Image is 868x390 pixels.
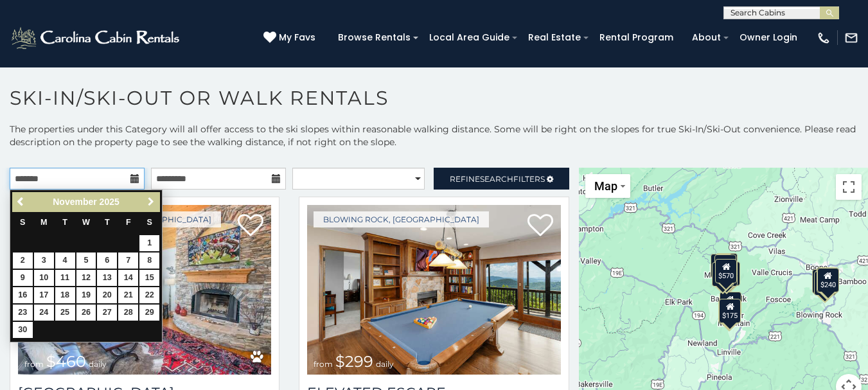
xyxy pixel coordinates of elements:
[13,305,33,321] a: 23
[238,213,263,240] a: Add to favorites
[423,28,516,48] a: Local Area Guide
[139,235,159,251] a: 1
[527,213,553,240] a: Add to favorites
[593,28,680,48] a: Rental Program
[62,218,67,227] span: Tuesday
[711,253,732,278] div: $395
[814,271,836,296] div: $185
[146,197,156,207] span: Next
[97,305,117,321] a: 27
[332,28,417,48] a: Browse Rentals
[76,287,96,303] a: 19
[13,194,30,210] a: Previous
[450,174,545,184] span: Refine Filters
[76,253,96,269] a: 5
[714,254,736,278] div: $165
[720,291,741,315] div: $190
[335,352,373,371] span: $299
[118,270,138,286] a: 14
[686,28,727,48] a: About
[139,305,159,321] a: 29
[55,270,75,286] a: 11
[82,218,90,227] span: Wednesday
[89,359,107,369] span: daily
[126,218,131,227] span: Friday
[13,270,33,286] a: 9
[118,253,138,269] a: 7
[34,270,54,286] a: 10
[718,261,740,286] div: $190
[34,305,54,321] a: 24
[263,31,319,45] a: My Favs
[13,287,33,303] a: 16
[817,267,838,292] div: $175
[10,25,183,51] img: White-1-2.png
[836,174,862,200] button: Toggle fullscreen view
[55,287,75,303] a: 18
[97,253,117,269] a: 6
[118,305,138,321] a: 28
[376,359,394,369] span: daily
[13,322,33,338] a: 30
[817,267,838,292] div: $240
[40,218,48,227] span: Monday
[34,287,54,303] a: 17
[118,287,138,303] a: 21
[97,270,117,286] a: 13
[100,197,120,207] span: 2025
[139,253,159,269] a: 8
[139,270,159,286] a: 15
[34,253,54,269] a: 3
[55,305,75,321] a: 25
[76,270,96,286] a: 12
[55,253,75,269] a: 4
[844,31,858,45] img: mail-regular-white.png
[314,211,489,227] a: Blowing Rock, [GEOGRAPHIC_DATA]
[733,28,804,48] a: Owner Login
[53,197,96,207] span: November
[97,287,117,303] a: 20
[279,31,315,44] span: My Favs
[594,179,617,193] span: Map
[434,168,569,190] a: RefineSearchFilters
[314,359,333,369] span: from
[718,299,740,323] div: $155
[24,359,44,369] span: from
[712,262,734,287] div: $475
[716,253,738,277] div: $115
[585,174,630,198] button: Change map style
[307,205,560,375] img: Elevated Escape
[480,174,513,184] span: Search
[719,299,741,323] div: $175
[13,253,33,269] a: 2
[147,218,152,227] span: Saturday
[143,194,159,210] a: Next
[817,269,838,293] div: $145
[20,218,25,227] span: Sunday
[817,31,831,45] img: phone-regular-white.png
[715,259,737,283] div: $570
[76,305,96,321] a: 26
[46,352,86,371] span: $460
[307,205,560,375] a: Elevated Escape from $299 daily
[139,287,159,303] a: 22
[522,28,587,48] a: Real Estate
[105,218,110,227] span: Thursday
[16,197,26,207] span: Previous
[812,269,834,294] div: $180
